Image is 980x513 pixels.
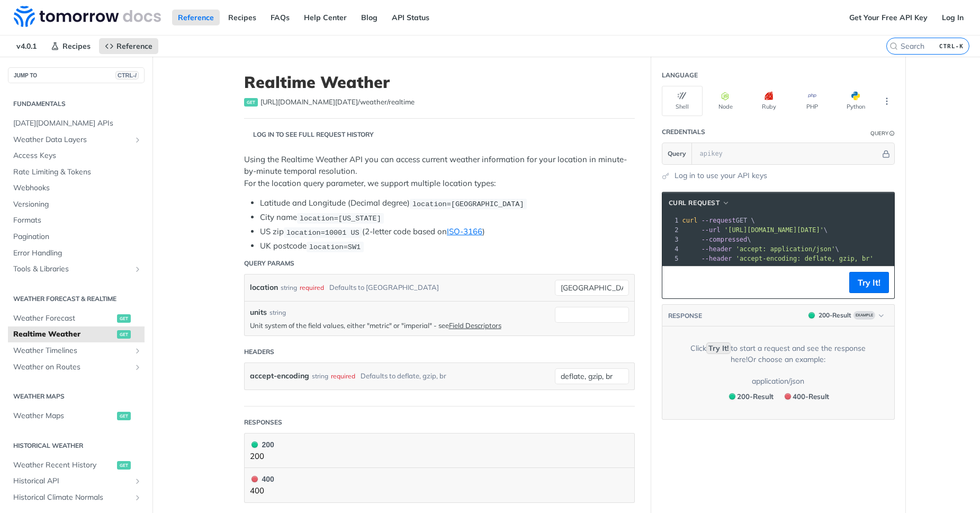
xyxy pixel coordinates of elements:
[662,225,680,235] div: 2
[133,136,142,144] button: Show subpages for Weather Data Layers
[250,439,274,450] div: 200
[682,236,751,243] span: \
[835,86,876,116] button: Python
[286,228,359,236] span: location=10001 US
[269,308,286,317] div: string
[682,217,698,224] span: curl
[13,460,114,471] span: Weather Recent History
[116,41,152,51] span: Reference
[669,198,720,208] span: cURL Request
[785,393,791,400] span: 400
[706,342,731,354] code: Try It!
[849,272,889,293] button: Try It!
[662,143,692,164] button: Query
[8,326,145,342] a: Realtime Weatherget
[250,307,267,318] label: units
[880,148,892,159] button: Hide
[8,490,145,506] a: Historical Climate NormalsShow subpages for Historical Climate Normals
[736,245,835,253] span: 'accept: application/json'
[251,476,258,482] span: 400
[13,215,142,226] span: Formats
[133,347,142,355] button: Show subpages for Weather Timelines
[8,213,145,228] a: Formats
[244,98,258,107] span: get
[853,311,875,320] span: Example
[117,314,131,323] span: get
[244,154,635,190] p: Using the Realtime Weather API you can access current weather information for your location in mi...
[386,10,435,25] a: API Status
[13,362,131,373] span: Weather on Routes
[244,73,635,92] h1: Realtime Weather
[244,130,374,139] div: Log in to see full request history
[312,368,328,384] div: string
[300,280,324,295] div: required
[172,10,220,25] a: Reference
[702,245,732,253] span: --header
[668,311,703,321] button: RESPONSE
[447,226,482,236] a: ISO-3166
[250,439,629,463] button: 200 200200
[843,10,933,25] a: Get Your Free API Key
[13,411,114,421] span: Weather Maps
[8,408,145,424] a: Weather Mapsget
[668,149,686,158] span: Query
[99,38,158,54] a: Reference
[412,200,524,208] span: location=[GEOGRAPHIC_DATA]
[331,368,355,384] div: required
[8,473,145,489] a: Historical APIShow subpages for Historical API
[133,477,142,485] button: Show subpages for Historical API
[449,321,501,330] a: Field Descriptors
[14,6,161,27] img: Tomorrow.io Weather API Docs
[13,183,142,193] span: Webhooks
[250,485,274,497] p: 400
[803,310,889,321] button: 200200-ResultExample
[737,392,774,401] span: 200 - Result
[13,135,131,145] span: Weather Data Layers
[879,93,895,109] button: More Languages
[133,493,142,502] button: Show subpages for Historical Climate Normals
[678,343,878,365] div: Click to start a request and see the response here! Or choose an example:
[260,211,635,224] li: City name
[260,197,635,209] li: Latitude and Longitude (Decimal degree)
[682,226,828,234] span: \
[117,330,131,339] span: get
[117,461,131,470] span: get
[682,217,755,224] span: GET \
[662,216,680,225] div: 1
[8,359,145,375] a: Weather on RoutesShow subpages for Weather on Routes
[251,441,258,448] span: 200
[250,473,274,485] div: 400
[13,151,142,161] span: Access Keys
[244,418,282,427] div: Responses
[133,265,142,273] button: Show subpages for Tools & Libraries
[882,96,892,106] svg: More ellipsis
[13,329,114,340] span: Realtime Weather
[8,457,145,473] a: Weather Recent Historyget
[281,280,297,295] div: string
[355,10,383,25] a: Blog
[13,264,131,275] span: Tools & Libraries
[8,132,145,148] a: Weather Data LayersShow subpages for Weather Data Layers
[662,127,705,137] div: Credentials
[936,10,969,25] a: Log In
[13,492,131,503] span: Historical Climate Normals
[702,226,721,234] span: --url
[8,229,145,245] a: Pagination
[793,392,829,401] span: 400 - Result
[250,321,550,330] p: Unit system of the field values, either "metric" or "imperial" - see
[250,473,629,497] button: 400 400400
[13,476,131,487] span: Historical API
[13,199,142,210] span: Versioning
[222,10,262,25] a: Recipes
[665,198,734,208] button: cURL Request
[808,312,815,319] span: 200
[937,41,966,51] kbd: CTRL-K
[8,180,145,196] a: Webhooks
[662,244,680,254] div: 4
[8,441,145,450] h2: Historical Weather
[8,67,145,83] button: JUMP TOCTRL-/
[819,311,851,320] div: 200 - Result
[702,217,736,224] span: --request
[265,10,295,25] a: FAQs
[705,86,746,116] button: Node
